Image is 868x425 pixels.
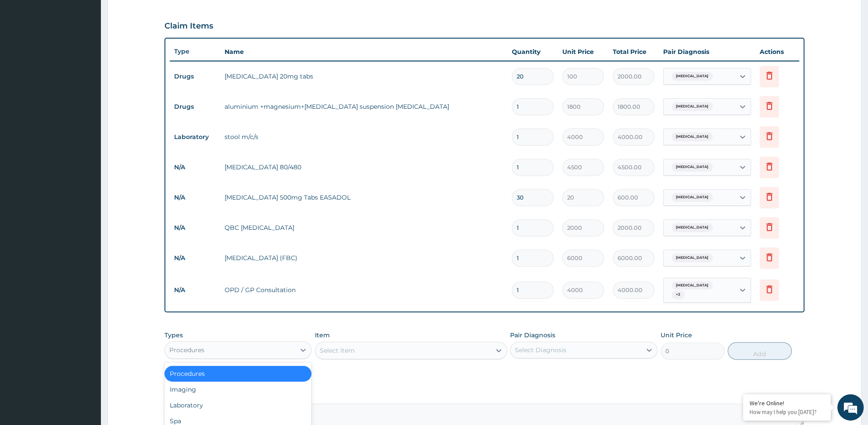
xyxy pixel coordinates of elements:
[164,397,312,413] div: Laboratory
[672,132,713,141] span: [MEDICAL_DATA]
[164,332,183,339] label: Types
[672,193,713,202] span: [MEDICAL_DATA]
[164,382,312,397] div: Imaging
[4,239,167,270] textarea: Type your message and hit 'Enter'
[672,102,713,111] span: [MEDICAL_DATA]
[608,43,659,61] th: Total Price
[728,342,792,360] button: Add
[170,159,220,175] td: N/A
[170,282,220,298] td: N/A
[558,43,608,61] th: Unit Price
[220,281,507,299] td: OPD / GP Consultation
[755,43,799,61] th: Actions
[220,158,507,176] td: [MEDICAL_DATA] 80/480
[515,346,566,354] div: Select Diagnosis
[220,219,507,236] td: QBC [MEDICAL_DATA]
[315,331,330,339] label: Item
[659,43,755,61] th: Pair Diagnosis
[672,223,713,232] span: [MEDICAL_DATA]
[507,43,558,61] th: Quantity
[672,290,685,299] span: + 3
[164,391,804,399] label: Comment
[220,68,507,85] td: [MEDICAL_DATA] 20mg tabs
[170,99,220,115] td: Drugs
[170,220,220,236] td: N/A
[164,21,213,31] h3: Claim Items
[220,189,507,206] td: [MEDICAL_DATA] 500mg Tabs EASADOL
[672,163,713,171] span: [MEDICAL_DATA]
[220,128,507,146] td: stool m/c/s
[320,346,355,355] div: Select Item
[750,399,824,407] div: We're Online!
[164,366,312,382] div: Procedures
[46,49,147,61] div: Chat with us now
[170,68,220,85] td: Drugs
[16,44,36,66] img: d_794563401_company_1708531726252_794563401
[169,346,204,354] div: Procedures
[170,250,220,266] td: N/A
[220,249,507,267] td: [MEDICAL_DATA] (FBC)
[170,129,220,145] td: Laboratory
[661,331,692,339] label: Unit Price
[170,43,220,60] th: Type
[220,43,507,61] th: Name
[144,4,165,25] div: Minimize live chat window
[672,281,713,290] span: [MEDICAL_DATA]
[672,72,713,81] span: [MEDICAL_DATA]
[220,98,507,115] td: aluminium +magnesium+[MEDICAL_DATA] suspension [MEDICAL_DATA]
[510,331,555,339] label: Pair Diagnosis
[750,408,824,416] p: How may I help you today?
[51,111,121,199] span: We're online!
[672,254,713,262] span: [MEDICAL_DATA]
[170,189,220,206] td: N/A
